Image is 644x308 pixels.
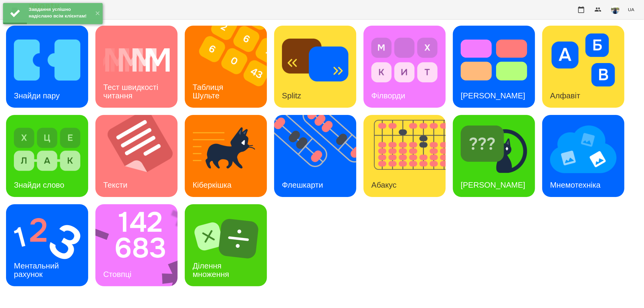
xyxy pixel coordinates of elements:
img: Знайди слово [14,123,80,176]
img: Філворди [371,33,438,87]
h3: Знайди слово [14,180,64,189]
h3: Ментальний рахунок [14,261,61,278]
img: Splitz [282,33,348,87]
a: АлфавітАлфавіт [542,26,624,108]
h3: Splitz [282,91,301,100]
a: Таблиця ШультеТаблиця Шульте [185,26,267,108]
h3: Знайди пару [14,91,60,100]
h3: Флешкарти [282,180,323,189]
a: АбакусАбакус [364,115,446,197]
a: МнемотехнікаМнемотехніка [542,115,624,197]
h3: [PERSON_NAME] [461,180,525,189]
div: Завдання успішно надіслано всім клієнтам! [29,6,91,19]
img: Ментальний рахунок [14,212,80,265]
img: Флешкарти [274,115,364,197]
h3: Ділення множення [193,261,229,278]
img: Абакус [364,115,453,197]
a: ТекстиТексти [95,115,178,197]
img: Знайди пару [14,33,80,87]
h3: Філворди [371,91,405,100]
img: Кіберкішка [193,123,259,176]
a: СтовпціСтовпці [95,204,178,286]
button: UA [626,4,637,15]
a: ФлешкартиФлешкарти [274,115,356,197]
h3: Алфавіт [550,91,580,100]
img: Стовпці [95,204,185,286]
span: UA [628,6,634,13]
a: КіберкішкаКіберкішка [185,115,267,197]
h3: [PERSON_NAME] [461,91,525,100]
a: ФілвордиФілворди [364,26,446,108]
h3: Тест швидкості читання [103,83,160,100]
h3: Мнемотехніка [550,180,601,189]
a: Ментальний рахунокМентальний рахунок [6,204,88,286]
h3: Кіберкішка [193,180,232,189]
img: Тест Струпа [461,33,527,87]
img: 79bf113477beb734b35379532aeced2e.jpg [611,5,620,14]
h3: Тексти [103,180,127,189]
h3: Абакус [371,180,396,189]
a: Знайди паруЗнайди пару [6,26,88,108]
img: Таблиця Шульте [185,26,274,108]
a: Тест Струпа[PERSON_NAME] [453,26,535,108]
img: Знайди Кіберкішку [461,123,527,176]
img: Тест швидкості читання [103,33,170,87]
a: SplitzSplitz [274,26,356,108]
a: Знайди Кіберкішку[PERSON_NAME] [453,115,535,197]
img: Мнемотехніка [550,123,617,176]
a: Тест швидкості читанняТест швидкості читання [95,26,178,108]
h3: Стовпці [103,270,131,279]
img: Ділення множення [193,212,259,265]
a: Знайди словоЗнайди слово [6,115,88,197]
a: Ділення множенняДілення множення [185,204,267,286]
img: Алфавіт [550,33,617,87]
h3: Таблиця Шульте [193,83,226,100]
img: Тексти [95,115,185,197]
